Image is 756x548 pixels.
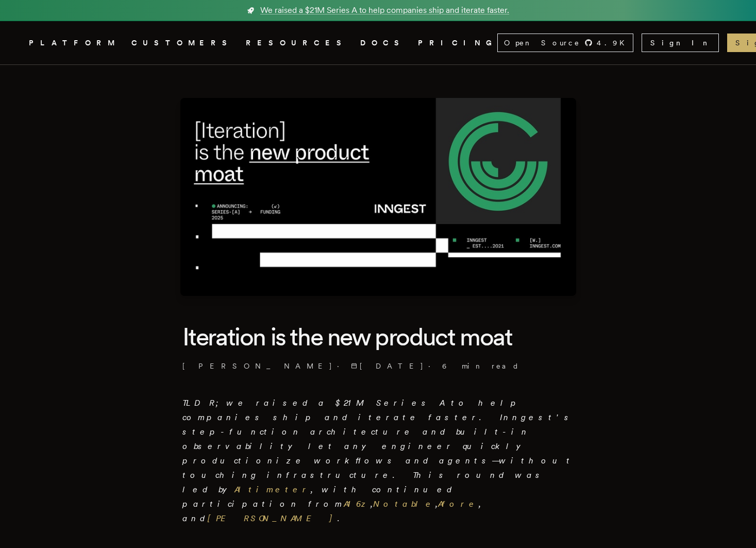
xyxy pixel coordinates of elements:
h1: Iteration is the new product moat [182,321,574,353]
img: Featured image for Iteration is the new product moat blog post [180,98,576,296]
a: [PERSON_NAME] [182,361,333,371]
span: 4.9 K [597,38,631,48]
p: · · [182,361,574,371]
span: We raised a $21M Series A to help companies ship and iterate faster. [260,4,509,16]
span: [DATE] [351,361,424,371]
a: PRICING [418,37,497,49]
button: PLATFORM [29,37,119,49]
a: [PERSON_NAME] [208,513,338,523]
a: Sign In [642,34,719,52]
em: TLDR; we raised a $21M Series A to help companies ship and iterate faster. Inngest's step-functio... [182,398,574,523]
a: DOCS [360,37,406,49]
a: Notable [373,499,435,509]
a: Altimeter [234,485,311,494]
span: Open Source [504,38,580,48]
span: 6 min read [442,361,519,371]
a: CUSTOMERS [131,37,233,49]
button: RESOURCES [246,37,348,49]
a: Afore [438,499,479,509]
a: A16z [344,499,371,509]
